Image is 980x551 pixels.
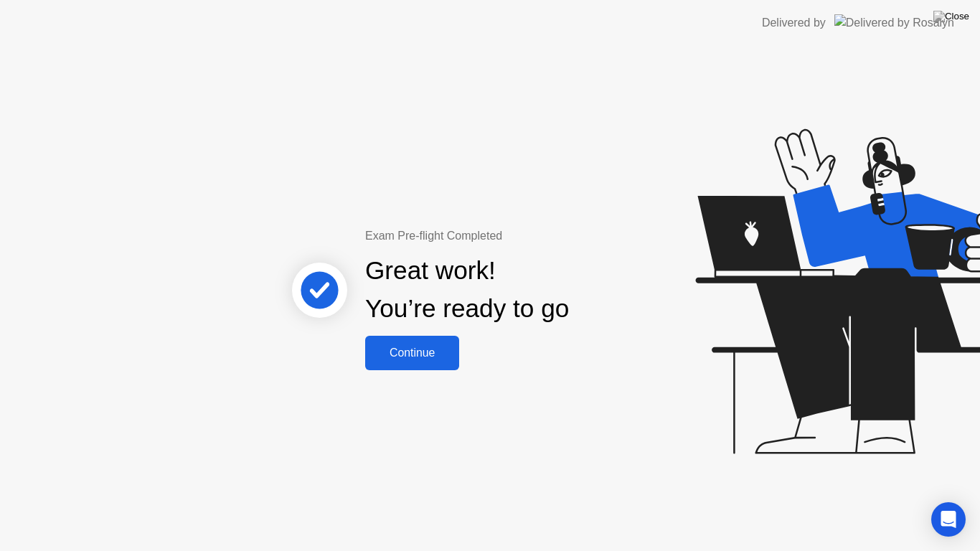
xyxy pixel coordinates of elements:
[762,14,826,32] div: Delivered by
[834,14,954,31] img: Delivered by Rosalyn
[365,252,569,328] div: Great work! You’re ready to go
[933,11,969,22] img: Close
[365,336,459,370] button: Continue
[931,502,966,537] div: Open Intercom Messenger
[369,347,455,359] div: Continue
[365,227,661,245] div: Exam Pre-flight Completed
